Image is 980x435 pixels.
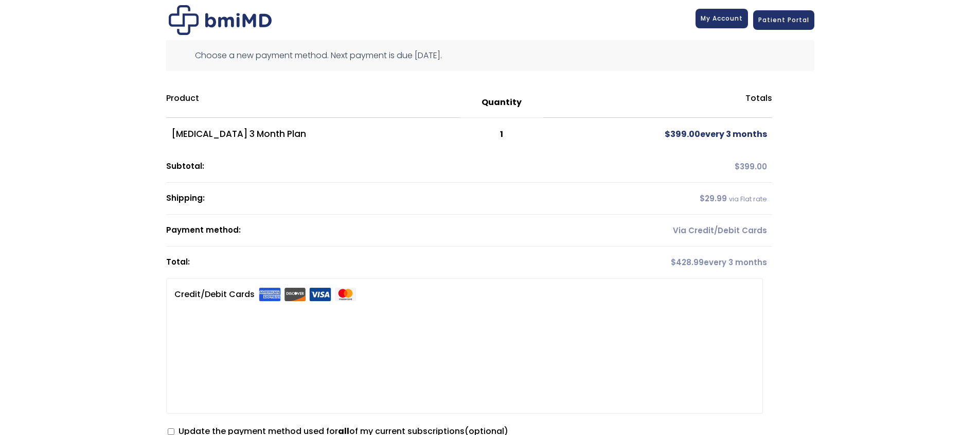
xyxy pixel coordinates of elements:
[701,14,743,23] span: My Account
[284,288,306,301] img: Discover
[166,247,544,278] th: Total:
[735,161,767,172] span: 399.00
[172,301,753,400] iframe: Secure payment input frame
[460,118,543,151] td: 1
[174,286,357,303] label: Credit/Debit Cards
[259,288,281,301] img: Amex
[166,88,460,118] th: Product
[758,15,809,24] span: Patient Portal
[543,118,772,151] td: every 3 months
[166,215,544,247] th: Payment method:
[543,88,772,118] th: Totals
[700,193,705,204] span: $
[543,247,772,278] td: every 3 months
[169,5,272,35] img: Checkout
[168,428,174,435] input: Update the payment method used forallof my current subscriptions(optional)
[166,151,544,183] th: Subtotal:
[700,193,727,204] span: 29.99
[665,128,700,140] span: 399.00
[753,10,814,30] a: Patient Portal
[334,288,357,301] img: Mastercard
[735,161,740,172] span: $
[671,257,676,268] span: $
[543,215,772,247] td: Via Credit/Debit Cards
[696,9,748,28] a: My Account
[729,195,767,203] small: via Flat rate
[166,183,544,215] th: Shipping:
[166,118,460,151] td: [MEDICAL_DATA] 3 Month Plan
[460,88,543,118] th: Quantity
[665,128,670,140] span: $
[166,40,814,71] div: Choose a new payment method. Next payment is due [DATE].
[309,288,331,301] img: Visa
[671,257,704,268] span: 428.99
